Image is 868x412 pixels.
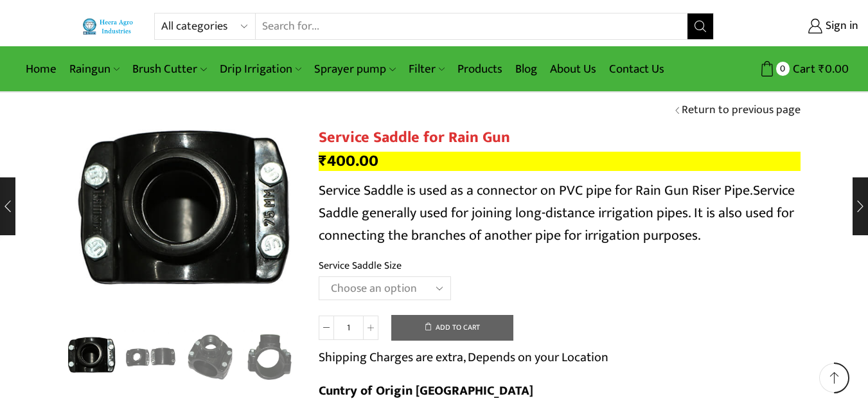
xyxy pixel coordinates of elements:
h1: Service Saddle for Rain Gun [319,129,801,147]
span: ₹ [319,148,327,174]
img: Service Saddle [68,93,299,324]
span: Service Saddle is used as a connector on PVC pipe for Rain Gun Riser Pipe. [319,179,753,202]
a: Contact Us [603,54,671,84]
button: Search button [687,13,713,39]
li: 4 / 4 [243,330,296,382]
bdi: 0.00 [819,59,849,79]
a: 10 [124,330,177,384]
li: 3 / 4 [184,330,237,382]
a: Blog [509,54,544,84]
a: Filter [402,54,451,84]
a: 13 [243,330,296,384]
a: 12 [184,330,237,384]
li: 2 / 4 [124,330,177,382]
a: Sprayer pump [308,54,402,84]
a: Brush Cutter [126,54,213,84]
bdi: 400.00 [319,148,378,174]
span: ₹ [819,59,825,79]
a: About Us [544,54,603,84]
button: Add to cart [391,315,513,341]
p: Shipping Charges are extra, Depends on your Location [319,347,608,368]
span: Sign in [822,18,858,35]
input: Product quantity [334,316,363,340]
img: Service Saddle For Rain Gun [65,328,118,382]
a: 0 Cart ₹0.00 [727,57,849,81]
span: 0 [776,62,790,75]
a: Home [19,54,63,84]
a: Raingun [63,54,126,84]
label: Service Saddle Size [319,258,402,273]
a: Drip Irrigation [213,54,308,84]
input: Search for... [256,13,687,39]
a: Products [451,54,509,84]
div: 1 / 4 [68,93,299,324]
a: Sign in [733,15,858,38]
span: Cart [790,60,815,78]
a: Service Saddle [65,328,118,382]
a: Return to previous page [682,102,801,119]
li: 1 / 4 [65,330,118,382]
b: Cuntry of Origin [GEOGRAPHIC_DATA] [319,380,533,402]
span: Service Saddle generally used for joining long-distance irrigation pipes. It is also used for con... [319,179,795,247]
